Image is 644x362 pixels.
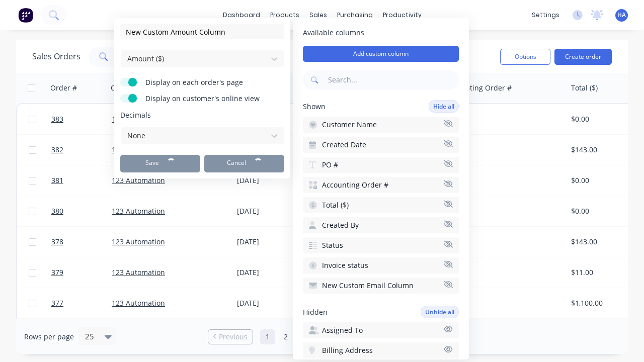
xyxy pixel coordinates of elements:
[51,196,112,226] a: 380
[326,70,459,90] input: Search...
[571,298,630,308] div: $1,100.00
[571,114,630,124] div: $0.00
[527,8,565,23] div: settings
[219,332,248,342] span: Previous
[421,306,459,318] button: Unhide all
[303,217,459,233] button: Created By
[237,175,312,186] div: [DATE]
[303,342,459,358] button: Billing Address
[51,104,112,134] a: 383
[322,260,368,270] span: Invoice status
[112,175,165,185] a: 123 Automation
[571,267,630,278] div: $11.00
[218,8,265,23] a: dashboard
[303,237,459,253] button: Status
[303,322,459,338] button: Assigned To
[112,267,165,277] a: 123 Automation
[322,180,388,190] span: Accounting Order #
[237,298,312,308] div: [DATE]
[51,145,63,155] span: 382
[617,11,626,20] span: HA
[120,110,284,120] span: Decimals
[204,329,440,344] ul: Pagination
[322,281,414,291] span: New Custom Email Column
[51,257,112,288] a: 379
[303,102,326,112] span: Shown
[303,117,459,133] button: Customer Name
[554,49,612,65] button: Create order
[303,177,459,193] button: Accounting Order #
[500,49,550,65] button: Options
[145,77,271,87] span: Display on each order's page
[303,278,459,294] button: New Custom Email Column
[322,220,359,230] span: Created By
[51,237,63,247] span: 378
[51,298,63,308] span: 377
[237,206,312,216] div: [DATE]
[322,160,338,170] span: PO #
[112,298,165,308] a: 123 Automation
[332,8,378,23] div: purchasing
[303,137,459,153] button: Created Date
[237,267,312,278] div: [DATE]
[571,237,630,247] div: $143.00
[322,120,377,130] span: Customer Name
[237,237,312,247] div: [DATE]
[322,345,373,355] span: Billing Address
[112,114,165,124] a: 123 Automation
[303,28,459,38] span: Available columns
[378,8,427,23] div: productivity
[204,155,284,172] button: Cancel
[51,165,112,196] a: 381
[51,175,63,186] span: 381
[571,83,598,93] div: Total ($)
[120,155,200,172] button: Save
[278,329,293,344] a: Page 2
[303,157,459,173] button: PO #
[429,100,459,113] button: Hide all
[51,319,112,349] a: 376
[322,140,366,150] span: Created Date
[571,145,630,155] div: $143.00
[260,329,275,344] a: Page 1 is your current page
[51,135,112,165] a: 382
[145,94,271,104] span: Display on customer's online view
[18,8,33,23] img: Factory
[111,83,166,93] div: Customer Name
[120,24,284,39] input: Enter column name...
[50,83,77,93] div: Order #
[303,197,459,213] button: Total ($)
[265,8,304,23] div: products
[304,8,332,23] div: sales
[51,206,63,216] span: 380
[445,83,512,93] div: Accounting Order #
[303,307,328,317] span: Hidden
[51,114,63,124] span: 383
[112,206,165,216] a: 123 Automation
[32,52,80,61] h1: Sales Orders
[303,46,459,62] button: Add custom column
[24,332,74,342] span: Rows per page
[322,325,363,335] span: Assigned To
[322,200,349,210] span: Total ($)
[51,227,112,257] a: 378
[112,145,165,154] a: 123 Automation
[208,332,253,342] a: Previous page
[303,257,459,274] button: Invoice status
[51,288,112,318] a: 377
[112,237,165,246] a: 123 Automation
[571,206,630,216] div: $0.00
[51,267,63,278] span: 379
[571,175,630,186] div: $0.00
[322,240,343,250] span: Status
